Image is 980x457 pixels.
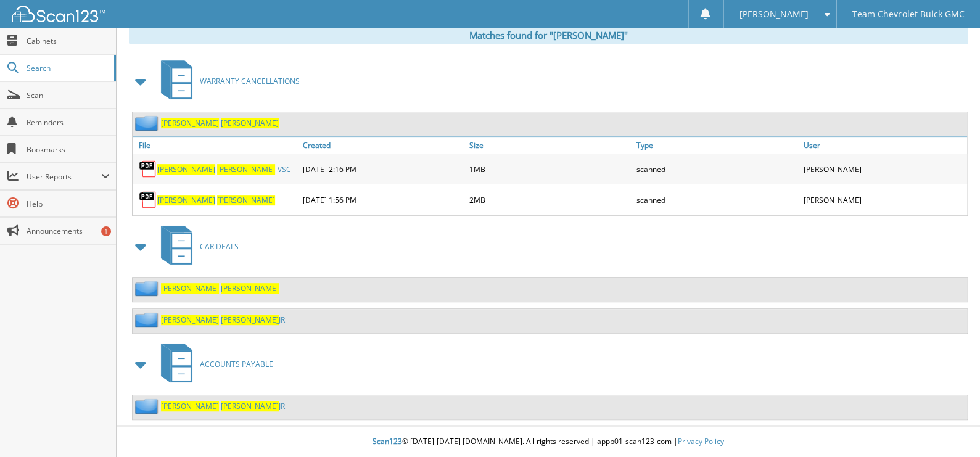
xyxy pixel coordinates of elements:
[466,137,633,154] a: Size
[161,401,285,411] a: [PERSON_NAME] [PERSON_NAME]JR
[157,164,215,175] span: [PERSON_NAME]
[852,10,964,18] span: Team Chevrolet Buick GMC
[135,398,161,414] img: folder2.png
[12,6,105,22] img: scan123-logo-white.svg
[27,171,101,182] span: User Reports
[633,157,801,181] div: scanned
[221,118,279,128] span: [PERSON_NAME]
[139,160,157,178] img: PDF.png
[161,315,219,325] span: [PERSON_NAME]
[157,195,215,205] span: [PERSON_NAME]
[221,315,279,325] span: [PERSON_NAME]
[633,137,801,154] a: Type
[154,57,300,105] a: WARRANTY CANCELLATIONS
[200,241,239,252] span: CAR DEALS
[300,157,467,181] div: [DATE] 2:16 PM
[221,401,279,411] span: [PERSON_NAME]
[27,90,110,101] span: Scan
[133,137,300,154] a: File
[161,118,279,128] a: [PERSON_NAME] [PERSON_NAME]
[161,283,279,294] a: [PERSON_NAME] [PERSON_NAME]
[200,359,273,369] span: ACCOUNTS PAYABLE
[27,199,110,209] span: Help
[117,427,980,457] div: © [DATE]-[DATE] [DOMAIN_NAME]. All rights reserved | appb01-scan123-com |
[221,283,279,294] span: [PERSON_NAME]
[139,191,157,209] img: PDF.png
[154,340,273,389] a: ACCOUNTS PAYABLE
[27,144,110,155] span: Bookmarks
[373,436,402,447] span: Scan123
[135,312,161,327] img: folder2.png
[157,164,291,175] a: [PERSON_NAME] [PERSON_NAME]-VSC
[200,76,300,86] span: WARRANTY CANCELLATIONS
[135,115,161,131] img: folder2.png
[154,222,239,271] a: CAR DEALS
[27,36,110,46] span: Cabinets
[101,226,111,236] div: 1
[217,164,275,175] span: [PERSON_NAME]
[800,137,967,154] a: User
[217,195,275,205] span: [PERSON_NAME]
[161,315,285,325] a: [PERSON_NAME] [PERSON_NAME]JR
[27,226,110,236] span: Announcements
[129,26,968,44] div: Matches found for "[PERSON_NAME]"
[633,187,801,212] div: scanned
[800,157,967,181] div: [PERSON_NAME]
[300,137,467,154] a: Created
[161,118,219,128] span: [PERSON_NAME]
[161,283,219,294] span: [PERSON_NAME]
[466,157,633,181] div: 1MB
[300,187,467,212] div: [DATE] 1:56 PM
[800,187,967,212] div: [PERSON_NAME]
[739,10,808,18] span: [PERSON_NAME]
[466,187,633,212] div: 2MB
[161,401,219,411] span: [PERSON_NAME]
[27,117,110,128] span: Reminders
[157,195,275,205] a: [PERSON_NAME] [PERSON_NAME]
[678,436,724,447] a: Privacy Policy
[135,281,161,296] img: folder2.png
[27,63,108,73] span: Search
